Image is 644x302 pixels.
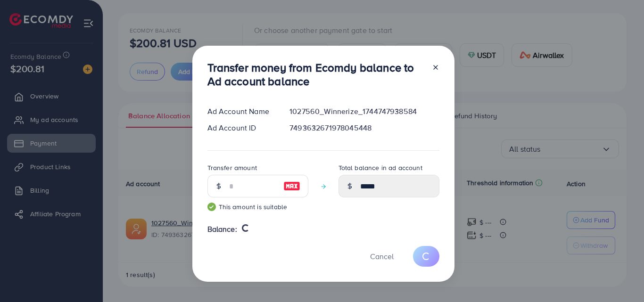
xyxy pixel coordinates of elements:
h3: Transfer money from Ecomdy balance to Ad account balance [207,61,424,88]
div: Ad Account Name [200,106,282,117]
img: image [283,180,300,192]
label: Transfer amount [207,163,257,172]
button: Cancel [358,246,405,266]
div: 7493632671978045448 [282,122,446,133]
small: This amount is suitable [207,202,308,212]
div: 1027560_Winnerize_1744747938584 [282,106,446,117]
img: guide [207,203,216,211]
span: Cancel [370,251,394,261]
iframe: Chat [604,260,637,295]
span: Balance: [207,224,237,235]
div: Ad Account ID [200,122,282,133]
label: Total balance in ad account [339,163,422,172]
